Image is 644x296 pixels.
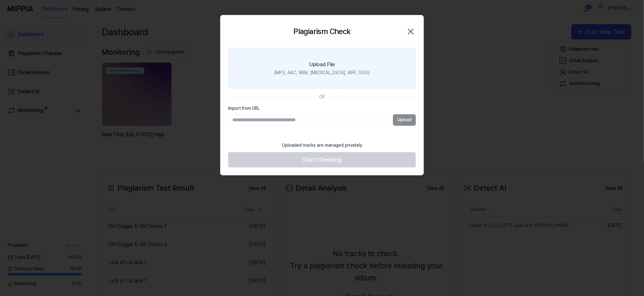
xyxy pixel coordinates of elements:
div: Uploaded tracks are managed privately [278,138,366,152]
div: OR [319,94,325,100]
h2: Plagiarism Check [293,25,350,38]
div: Upload File [309,61,335,68]
label: Import from URL [228,105,416,112]
div: (MP3, AAC, WAV, [MEDICAL_DATA], AIFF, OGG) [275,70,370,76]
